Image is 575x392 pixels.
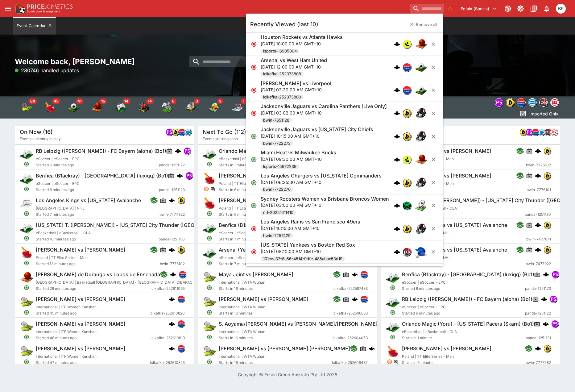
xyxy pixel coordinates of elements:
[184,128,192,136] div: betradar
[502,3,513,14] button: Connected to PK
[36,148,166,154] h6: RB Leipzig ([PERSON_NAME]) - FC Bayern (aloha) (Bo1)
[20,345,33,358] img: tennis.png
[402,162,526,168] span: Started 13 minutes ago
[36,187,159,193] span: Started 6 minutes ago
[2,3,14,14] button: open drawer
[24,161,29,167] svg: Open
[36,156,80,161] span: eSoccer | eSoccer - EPC
[544,128,552,136] div: pricekinetics
[403,63,411,72] div: lclkafka
[172,128,179,136] div: bwin
[515,3,526,14] button: Toggle light/dark mode
[261,103,387,110] h6: Jacksonville Jaguars vs Carolina Panthers [Live Only]
[386,295,399,309] img: esports.png
[91,101,103,114] img: basketball
[27,10,60,13] img: Sportsbook Management
[231,101,244,114] img: ice_hockey
[529,111,558,117] p: Imported Only
[28,98,37,104] span: 80
[535,173,541,179] div: cerberus
[184,148,191,154] img: pandascore.png
[386,271,399,284] img: esports.png
[394,64,400,70] img: logo-cerberus.svg
[525,286,551,292] span: panda-1251123
[494,96,560,109] div: Event type filters
[20,271,33,284] img: basketball.png
[526,261,551,267] span: bwin-7477922
[177,197,185,204] div: bwin
[159,187,185,193] span: panda-1251123
[402,222,507,228] h6: Los Angeles Kings vs [US_STATE] Avalanche
[44,101,56,114] img: table_tennis
[251,64,257,70] svg: Closed
[394,41,400,47] img: logo-cerberus.svg
[251,156,257,163] svg: Open
[532,128,539,136] div: lclkafka
[150,360,185,366] span: lclkafka-252610825
[36,321,125,327] h6: [PERSON_NAME] vs [PERSON_NAME]
[402,148,491,154] h6: [PERSON_NAME] vs [PERSON_NAME]
[526,236,551,242] span: bwin-7477871
[261,57,327,64] h6: Arsenal vs West Ham United
[203,345,216,358] img: tennis.png
[146,98,154,104] span: 14
[20,147,33,161] img: esports.png
[518,109,560,119] button: Imported Only
[170,271,176,277] img: logo-cerberus.svg
[52,98,60,104] span: 43
[186,172,192,179] img: pandascore.png
[166,128,173,136] div: pandascore
[535,222,541,228] img: logo-cerberus.svg
[535,148,541,154] img: logo-cerberus.svg
[203,128,246,136] h5: Next To Go (112)
[20,246,33,260] img: table_tennis.png
[544,172,551,179] img: bwin.png
[194,98,200,104] span: 3
[219,187,342,193] span: Starts in 6 minutes
[219,247,338,253] h6: Arsenal (Yeti) - [GEOGRAPHIC_DATA] (luxiqq) (Bo1)
[410,4,444,14] input: search
[251,41,257,47] svg: Closed
[177,173,183,179] img: logo-cerberus.svg
[159,162,185,168] span: panda-1251122
[332,335,368,341] span: lclkafka-252604053
[179,271,186,278] img: lclkafka.png
[550,98,559,107] div: sportsradar
[44,101,56,114] div: Table Tennis
[333,310,368,316] span: lclkafka-252596886
[403,179,411,187] img: bwin.png
[506,98,514,106] img: bwin.png
[550,296,557,302] img: pandascore.png
[175,148,181,154] img: logo-cerberus.svg
[402,321,534,327] h6: Orlando Magic (Yoru) - [US_STATE] Pacers (Skarn) (Bo1)
[184,101,197,114] div: Cricket
[403,155,411,164] div: lsports
[552,320,558,327] img: pandascore.png
[36,345,125,352] h6: [PERSON_NAME] vs [PERSON_NAME]
[544,148,551,154] img: bwin.png
[403,86,411,94] div: lclkafka
[261,156,336,162] p: [DATE] 09:30:00 AM GMT+10
[517,98,525,106] img: lclkafka.png
[178,197,184,204] img: bwin.png
[415,107,427,119] img: american_football.png
[495,98,503,106] img: pandascore.png
[169,197,175,203] div: cerberus
[333,286,368,292] span: lclkafka-252597483
[189,56,376,67] input: search
[361,271,368,278] img: lclkafka.png
[543,321,549,327] img: logo-cerberus.svg
[251,87,257,93] svg: Closed
[261,196,389,202] h6: Sydney Roosters Women vs Brisbane Broncos Women
[539,98,548,107] div: pricekinetics
[36,247,125,253] h6: [PERSON_NAME] vs [PERSON_NAME]
[394,133,400,140] img: logo-cerberus.svg
[184,147,191,155] div: pandascore
[541,296,547,302] img: logo-cerberus.svg
[550,128,558,136] div: sportsradar
[178,246,184,253] img: bwin.png
[495,98,503,107] div: pandascore
[207,161,213,167] svg: Open
[261,117,292,123] span: bwin-7651128
[241,98,247,104] span: 1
